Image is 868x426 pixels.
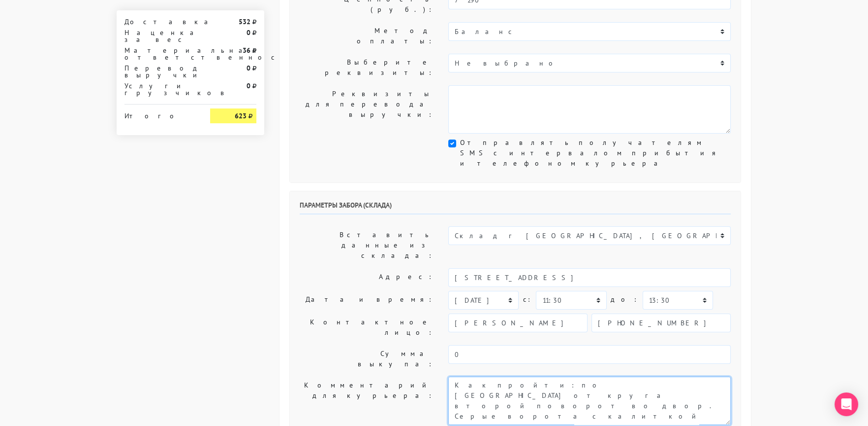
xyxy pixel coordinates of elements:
[247,81,250,90] strong: 0
[292,85,441,134] label: Реквизиты для перевода выручки:
[292,345,441,373] label: Сумма выкупа:
[292,377,441,425] label: Комментарий для курьера:
[124,108,195,119] div: Итого
[247,28,250,37] strong: 0
[835,392,858,416] div: Open Intercom Messenger
[235,111,247,120] strong: 623
[300,201,731,214] h6: Параметры забора (склада)
[239,17,250,26] strong: 532
[292,314,441,341] label: Контактное лицо:
[292,291,441,310] label: Дата и время:
[460,138,731,169] label: Отправлять получателям SMS с интервалом прибытия и телефоном курьера
[591,314,731,332] input: Телефон
[117,18,203,25] div: Доставка
[117,65,203,78] div: Перевод выручки
[243,46,250,55] strong: 36
[292,22,441,50] label: Метод оплаты:
[117,47,203,61] div: Материальная ответственность
[292,54,441,81] label: Выберите реквизиты:
[247,64,250,72] strong: 0
[292,268,441,287] label: Адрес:
[117,29,203,43] div: Наценка за вес
[523,291,532,308] label: c:
[448,377,731,425] textarea: Как пройти: по [GEOGRAPHIC_DATA] от круга второй поворот во двор. Серые ворота с калиткой между а...
[611,291,639,308] label: до:
[448,314,588,332] input: Имя
[292,226,441,264] label: Вставить данные из склада:
[117,82,203,96] div: Услуги грузчиков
